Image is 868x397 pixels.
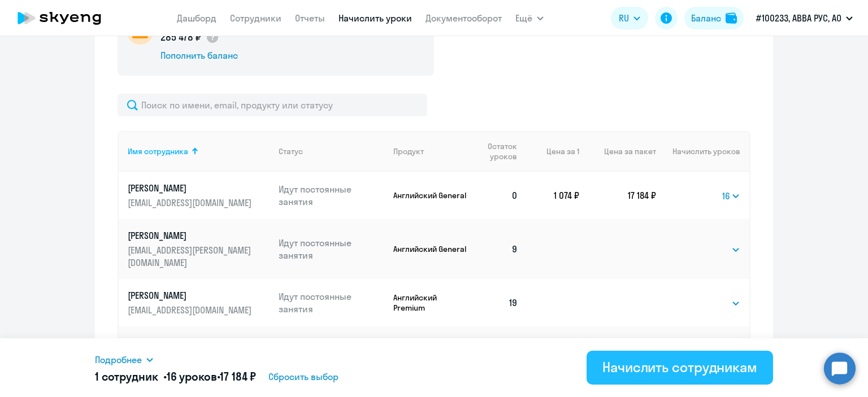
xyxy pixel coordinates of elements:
p: Идут постоянные занятия [279,183,385,208]
td: 16 [470,326,527,374]
a: [PERSON_NAME][EMAIL_ADDRESS][DOMAIN_NAME] [128,289,270,316]
p: 285 478 ₽ [160,30,219,45]
td: 1 074 ₽ [527,172,579,219]
button: RU [611,7,648,29]
th: Цена за пакет [579,131,656,172]
div: Остаток уроков [479,141,527,162]
div: Имя сотрудника [128,146,188,156]
td: 0 [470,172,527,219]
p: Английский General [393,244,470,254]
button: #100233, АВВА РУС, АО [750,5,858,32]
a: Дашборд [177,12,216,24]
div: Статус [279,146,385,156]
span: Подробнее [95,353,142,367]
a: [PERSON_NAME][EMAIL_ADDRESS][DOMAIN_NAME] [128,182,270,209]
p: [EMAIL_ADDRESS][PERSON_NAME][DOMAIN_NAME] [128,244,254,269]
p: #100233, АВВА РУС, АО [756,11,841,25]
a: Отчеты [295,12,325,24]
p: [PERSON_NAME] [128,229,254,242]
a: [PERSON_NAME][EMAIL_ADDRESS][PERSON_NAME][DOMAIN_NAME] [128,229,270,269]
p: Идут постоянные занятия [279,237,385,261]
span: Остаток уроков [479,141,517,162]
a: [PERSON_NAME][EMAIL_ADDRESS][DOMAIN_NAME] [128,337,270,364]
button: Начислить сотрудникам [587,351,773,385]
span: RU [619,11,629,25]
span: 17 184 ₽ [220,369,256,383]
h5: 1 сотрудник • • [95,369,256,385]
div: Имя сотрудника [128,146,270,156]
div: Продукт [393,146,470,156]
p: Идут постоянные занятия [279,338,385,363]
div: Баланс [691,11,721,25]
button: Балансbalance [684,7,744,29]
a: Документооборот [426,12,502,24]
p: [EMAIL_ADDRESS][DOMAIN_NAME] [128,304,254,316]
p: [PERSON_NAME] [128,182,254,194]
p: [PERSON_NAME] [128,289,254,302]
a: Сотрудники [230,12,281,24]
a: Начислить уроки [338,12,412,24]
td: 9 [470,219,527,279]
div: Статус [279,146,303,156]
td: 17 184 ₽ [579,172,656,219]
th: Цена за 1 [527,131,579,172]
div: Продукт [393,146,424,156]
p: [EMAIL_ADDRESS][DOMAIN_NAME] [128,197,254,209]
p: Английский Premium [393,293,470,313]
span: Сбросить выбор [268,370,338,383]
td: 19 [470,279,527,326]
p: Английский General [393,190,470,200]
p: [PERSON_NAME] [128,337,254,349]
input: Поиск по имени, email, продукту или статусу [118,94,427,116]
span: Ещё [515,11,532,25]
p: Идут постоянные занятия [279,290,385,315]
span: 16 уроков [167,369,217,383]
th: Начислить уроков [656,131,749,172]
button: Ещё [515,7,544,29]
img: balance [726,12,737,24]
div: Пополнить баланс [160,49,287,62]
div: Начислить сотрудникам [602,358,757,376]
